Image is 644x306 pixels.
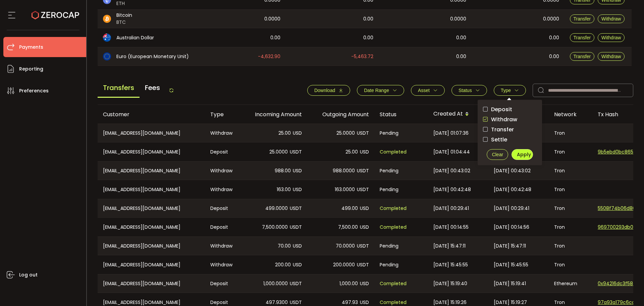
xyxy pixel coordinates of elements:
[307,85,350,96] button: Download
[336,129,355,137] span: 25.0000
[487,149,508,160] button: Clear
[574,35,591,40] span: Transfer
[598,52,625,61] button: Withdraw
[549,162,592,180] div: Tron
[205,180,240,199] div: Withdraw
[494,85,526,96] button: Type
[103,34,111,42] img: aud_portfolio.svg
[270,34,280,42] span: 0.00
[418,88,430,93] span: Asset
[574,16,591,21] span: Transfer
[483,105,537,144] div: checkbox-group
[116,53,189,60] span: Euro (European Monetary Unit)
[601,54,621,59] span: Withdraw
[610,274,644,306] div: Chat Widget
[488,126,514,133] span: Transfer
[116,19,132,26] span: BTC
[336,242,355,250] span: 70.0000
[433,129,469,137] span: [DATE] 01:07:36
[549,124,592,142] div: Tron
[293,186,302,193] span: USD
[98,142,205,161] div: [EMAIL_ADDRESS][DOMAIN_NAME]
[357,261,369,269] span: USDT
[357,186,369,193] span: USDT
[549,180,592,199] div: Tron
[380,186,398,193] span: Pending
[103,15,111,23] img: btc_portfolio.svg
[263,280,288,288] span: 1,000.0000
[264,15,280,23] span: 0.0000
[494,167,531,175] span: [DATE] 00:43:02
[205,199,240,217] div: Deposit
[116,34,154,41] span: Australian Dollar
[351,53,373,60] span: -5,463.72
[205,255,240,274] div: Withdraw
[339,280,358,288] span: 1,000.00
[360,223,369,231] span: USD
[380,242,398,250] span: Pending
[290,148,302,156] span: USDT
[492,152,503,157] span: Clear
[494,280,526,288] span: [DATE] 15:19:41
[19,64,43,74] span: Reporting
[574,54,591,59] span: Transfer
[598,33,625,42] button: Withdraw
[380,129,398,137] span: Pending
[380,167,398,175] span: Pending
[433,242,466,250] span: [DATE] 15:47:11
[494,186,531,193] span: [DATE] 00:42:48
[433,186,471,193] span: [DATE] 00:42:48
[293,167,302,175] span: USD
[411,85,445,96] button: Asset
[205,142,240,161] div: Deposit
[205,162,240,180] div: Withdraw
[488,116,517,123] span: Withdraw
[494,261,528,269] span: [DATE] 15:45:55
[549,237,592,255] div: Tron
[275,261,291,269] span: 200.00
[357,129,369,137] span: USDT
[98,124,205,142] div: [EMAIL_ADDRESS][DOMAIN_NAME]
[357,167,369,175] span: USDT
[517,151,531,158] span: Apply
[570,14,595,23] button: Transfer
[357,85,404,96] button: Date Range
[98,274,205,293] div: [EMAIL_ADDRESS][DOMAIN_NAME]
[433,223,469,231] span: [DATE] 00:14:55
[549,111,592,118] div: Network
[549,274,592,293] div: Ethereum
[549,255,592,274] div: Tron
[290,205,302,212] span: USDT
[494,242,526,250] span: [DATE] 15:47:11
[598,14,625,23] button: Withdraw
[570,52,595,61] button: Transfer
[357,242,369,250] span: USDT
[360,205,369,212] span: USD
[98,199,205,217] div: [EMAIL_ADDRESS][DOMAIN_NAME]
[364,88,389,93] span: Date Range
[380,205,407,212] span: Completed
[428,108,488,120] div: Created At
[240,111,307,118] div: Incoming Amount
[456,34,466,42] span: 0.00
[488,106,512,113] span: Deposit
[380,280,407,288] span: Completed
[549,142,592,161] div: Tron
[98,218,205,236] div: [EMAIL_ADDRESS][DOMAIN_NAME]
[494,223,529,231] span: [DATE] 00:14:56
[275,167,291,175] span: 988.00
[19,86,49,96] span: Preferences
[293,242,302,250] span: USD
[549,34,559,42] span: 0.00
[363,34,373,42] span: 0.00
[98,237,205,255] div: [EMAIL_ADDRESS][DOMAIN_NAME]
[19,270,38,280] span: Log out
[333,167,355,175] span: 988.0000
[265,205,288,212] span: 499.0000
[205,124,240,142] div: Withdraw
[380,261,398,269] span: Pending
[258,53,280,60] span: -4,632.90
[98,111,205,118] div: Customer
[205,237,240,255] div: Withdraw
[543,15,559,23] span: 0.0000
